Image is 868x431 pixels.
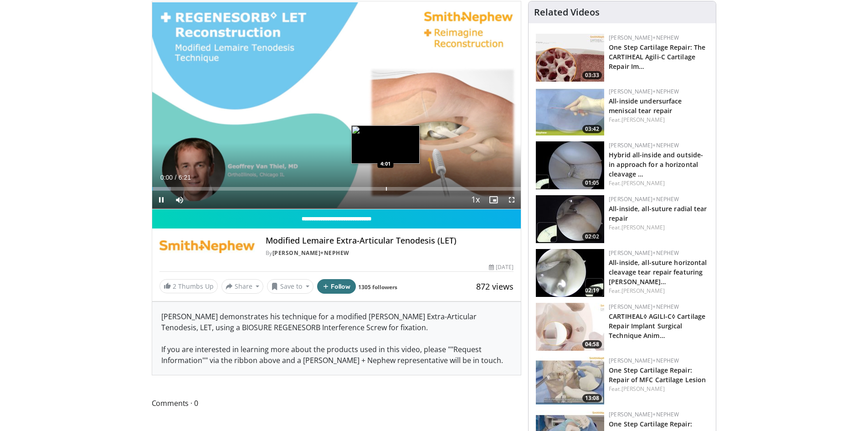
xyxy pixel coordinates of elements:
a: [PERSON_NAME]+Nephew [609,34,679,42]
span: 04:58 [582,340,602,348]
button: Follow [317,279,356,294]
div: Feat. [609,223,709,232]
a: [PERSON_NAME] [621,287,665,295]
button: Share [221,279,264,294]
a: [PERSON_NAME]+Nephew [609,410,679,418]
a: All-inside undersurface meniscal tear repair [609,97,682,115]
a: 02:19 [536,249,604,297]
div: [PERSON_NAME] demonstrates his technique for a modified [PERSON_NAME] Extra-Articular Tenodesis, ... [152,302,521,375]
span: 0:00 [160,174,173,181]
div: Feat. [609,179,709,187]
h4: Related Videos [534,7,600,18]
button: Pause [152,191,170,209]
a: 13:08 [536,357,604,405]
div: Progress Bar [152,187,521,191]
span: 02:02 [582,233,602,241]
a: [PERSON_NAME]+Nephew [609,88,679,95]
img: image.jpeg [351,125,420,164]
a: One Step Cartilage Repair: The CARTIHEAL Agili-C Cartilage Repair Im… [609,43,705,71]
img: 781f413f-8da4-4df1-9ef9-bed9c2d6503b.150x105_q85_crop-smart_upscale.jpg [536,34,604,82]
span: 03:33 [582,71,602,79]
a: All-inside, all-suture horizontal cleavage tear repair featuring [PERSON_NAME]… [609,258,707,286]
a: [PERSON_NAME] [621,223,665,231]
a: [PERSON_NAME]+Nephew [609,195,679,203]
div: Feat. [609,116,709,124]
a: 2 Thumbs Up [159,279,218,293]
span: 02:19 [582,286,602,295]
img: 0d962de6-6f40-43c7-a91b-351674d85659.150x105_q85_crop-smart_upscale.jpg [536,303,604,351]
img: 304fd00c-f6f9-4ade-ab23-6f82ed6288c9.150x105_q85_crop-smart_upscale.jpg [536,357,604,405]
button: Fullscreen [503,191,521,209]
a: [PERSON_NAME] [621,179,665,187]
a: [PERSON_NAME]+Nephew [609,357,679,364]
img: 0d5ae7a0-0009-4902-af95-81e215730076.150x105_q85_crop-smart_upscale.jpg [536,195,604,243]
span: 03:42 [582,125,602,133]
button: Mute [170,191,189,209]
button: Enable picture-in-picture mode [484,191,503,209]
img: 02c34c8e-0ce7-40b9-85e3-cdd59c0970f9.150x105_q85_crop-smart_upscale.jpg [536,88,604,135]
a: [PERSON_NAME]+Nephew [272,249,349,257]
img: 364c13b8-bf65-400b-a941-5a4a9c158216.150x105_q85_crop-smart_upscale.jpg [536,141,604,189]
span: 13:08 [582,394,602,402]
span: 2 [173,282,176,291]
a: CARTIHEAL◊ AGILI-C◊ Cartilage Repair Implant Surgical Technique Anim… [609,312,705,340]
a: 04:58 [536,303,604,351]
a: 03:33 [536,34,604,82]
a: One Step Cartilage Repair: Repair of MFC Cartilage Lesion [609,366,706,384]
span: 872 views [476,281,514,292]
div: Feat. [609,385,709,393]
a: 03:42 [536,88,604,135]
div: [DATE] [489,263,514,271]
a: 01:05 [536,141,604,189]
a: [PERSON_NAME]+Nephew [609,303,679,311]
span: 01:05 [582,179,602,187]
span: Comments 0 [152,397,522,409]
a: All-inside, all-suture radial tear repair [609,204,707,223]
a: Hybrid all-inside and outside-in approach for a horizontal cleavage … [609,151,703,178]
div: Feat. [609,287,709,295]
a: [PERSON_NAME] [621,116,665,124]
h4: Modified Lemaire Extra-Articular Tenodesis (LET) [266,236,514,246]
div: By [266,249,514,257]
a: [PERSON_NAME] [621,385,665,393]
span: 6:21 [179,174,191,181]
button: Save to [267,279,313,294]
span: / [175,174,177,181]
a: [PERSON_NAME]+Nephew [609,141,679,149]
a: 1305 followers [358,283,397,291]
video-js: Video Player [152,1,521,209]
a: 02:02 [536,195,604,243]
img: 173c071b-399e-4fbc-8156-5fdd8d6e2d0e.150x105_q85_crop-smart_upscale.jpg [536,249,604,297]
a: [PERSON_NAME]+Nephew [609,249,679,257]
img: Smith+Nephew [159,236,255,258]
button: Playback Rate [466,191,484,209]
